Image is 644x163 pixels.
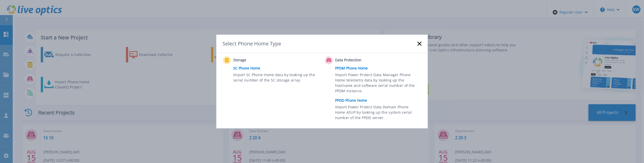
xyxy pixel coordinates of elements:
span: Data Protection [335,57,386,63]
a: PPDM Phone Home [335,64,424,72]
a: PPDD Phone Home [335,97,424,104]
span: Import Power Protect Data Manager Phone Home telemetry data by looking up the hostname and softwa... [335,72,420,96]
a: SC Phone Home [233,64,322,72]
span: Import SC Phone Home data by looking up the serial number of the SC storage array. [233,72,318,84]
div: Select Phone Home Type [222,40,282,47]
span: Import Power Protect Data Domain Phone Home ASUP by looking up the system serial number of the PP... [335,104,420,122]
span: Storage [233,57,284,63]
